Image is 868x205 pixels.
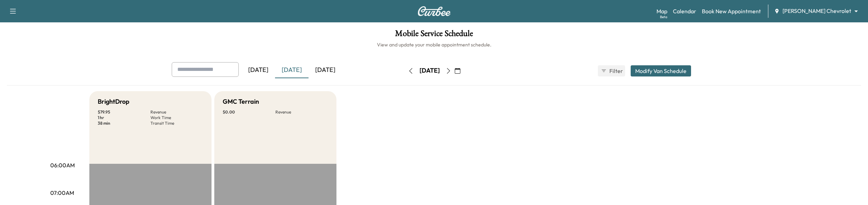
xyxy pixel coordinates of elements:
p: Revenue [150,109,203,115]
a: Book New Appointment [702,7,761,15]
p: Transit Time [150,120,203,126]
div: [DATE] [309,62,342,78]
h5: GMC Terrain [223,97,259,107]
img: Curbee Logo [417,6,451,16]
span: Filter [609,67,622,75]
a: Calendar [673,7,696,15]
h1: Mobile Service Schedule [7,29,861,41]
div: [DATE] [242,62,275,78]
div: [DATE] [420,66,440,75]
h6: View and update your mobile appointment schedule. [7,41,861,48]
button: Modify Van Schedule [631,65,691,76]
button: Filter [598,65,625,76]
div: [DATE] [275,62,309,78]
p: 38 min [98,120,150,126]
p: 1 hr [98,115,150,120]
p: $ 0.00 [223,109,275,115]
p: Work Time [150,115,203,120]
p: $ 79.95 [98,109,150,115]
p: 07:00AM [50,189,74,197]
div: Beta [660,14,667,20]
p: 06:00AM [50,161,75,169]
a: MapBeta [656,7,667,15]
span: [PERSON_NAME] Chevrolet [782,7,851,15]
p: Revenue [275,109,328,115]
h5: BrightDrop [98,97,129,107]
